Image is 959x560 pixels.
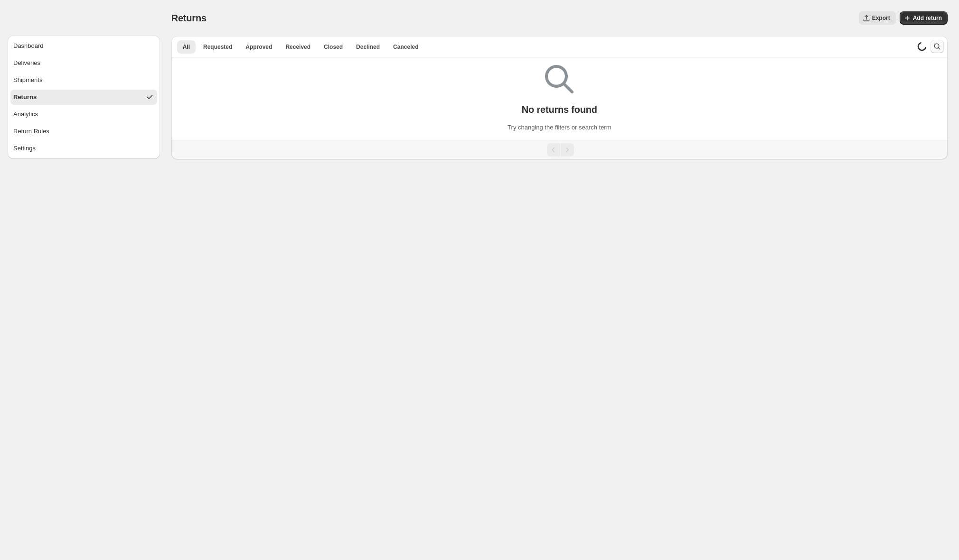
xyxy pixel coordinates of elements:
button: Returns [10,90,157,105]
nav: Pagination [171,140,948,159]
span: All [183,43,190,51]
div: Deliveries [13,58,40,68]
span: Approved [245,43,272,51]
span: Closed [324,43,343,51]
button: Shipments [10,73,157,88]
span: Export [872,14,890,22]
span: Requested [203,43,232,51]
button: Export [859,11,896,25]
span: Declined [356,43,380,51]
button: Deliveries [10,55,157,71]
button: Analytics [10,107,157,122]
button: Add return [900,11,948,25]
div: Return Rules [13,127,49,136]
div: Dashboard [13,41,44,51]
button: Settings [10,141,157,156]
div: Analytics [13,110,38,119]
span: Add return [913,14,942,22]
p: Try changing the filters or search term [508,123,611,132]
div: Returns [13,92,37,102]
p: No returns found [522,104,597,115]
div: Settings [13,144,36,153]
span: Received [285,43,310,51]
span: Returns [171,13,207,23]
button: Dashboard [10,38,157,54]
img: Empty search results [545,65,574,93]
button: Return Rules [10,124,157,139]
span: Canceled [393,43,418,51]
button: Search and filter results [931,40,944,53]
div: Shipments [13,75,42,85]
